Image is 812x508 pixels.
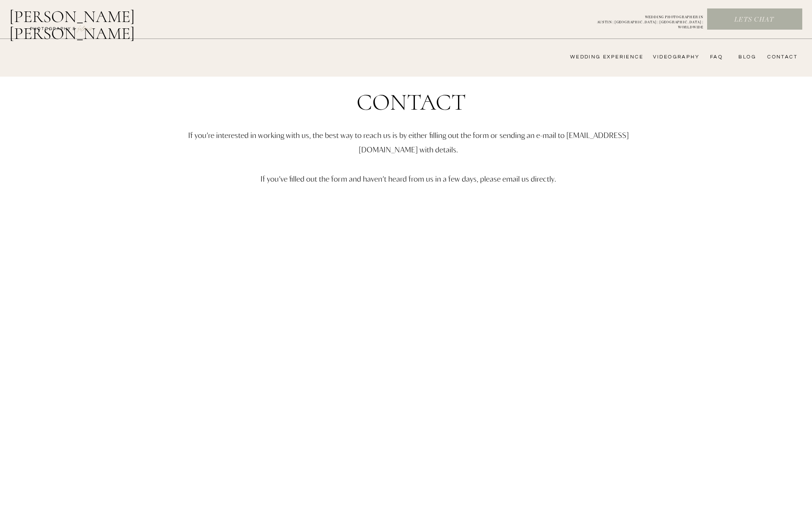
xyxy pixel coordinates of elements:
a: photography & [25,26,81,36]
a: FILMs [69,23,101,33]
a: SUBMIT FORM [477,432,563,439]
h1: Contact [308,91,514,120]
p: If you’re interested in working with us, the best way to reach us is by either filling out the fo... [162,128,655,216]
a: videography [650,54,700,61]
a: Lets chat [708,15,801,25]
a: FAQ [706,54,723,61]
a: wedding experience [558,54,643,61]
a: bLog [735,54,756,61]
p: WEDDING PHOTOGRAPHER IN AUSTIN | [GEOGRAPHIC_DATA] | [GEOGRAPHIC_DATA] | WORLDWIDE [583,15,703,24]
a: CONTACT [765,54,798,61]
a: WEDDING PHOTOGRAPHER INAUSTIN | [GEOGRAPHIC_DATA] | [GEOGRAPHIC_DATA] | WORLDWIDE [583,15,703,24]
a: [PERSON_NAME] [PERSON_NAME] [9,8,179,28]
